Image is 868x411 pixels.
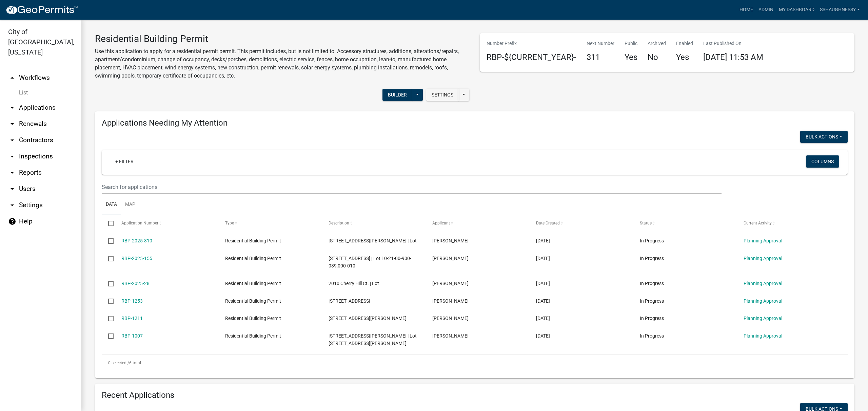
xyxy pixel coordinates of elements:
[121,194,139,216] a: Map
[102,118,848,128] h4: Applications Needing My Attention
[121,333,143,339] a: RBP-1007
[737,215,841,232] datatable-header-cell: Current Activity
[225,221,234,225] span: Type
[121,238,152,243] a: RBP-2025-310
[640,333,664,339] span: In Progress
[536,221,560,225] span: Date Created
[225,316,281,321] span: Residential Building Permit
[121,281,150,286] a: RBP-2025-28
[225,281,281,286] span: Residential Building Permit
[121,316,143,321] a: RBP-1211
[806,155,839,168] button: Columns
[530,215,633,232] datatable-header-cell: Date Created
[329,238,417,243] span: 231 Hopkins Lane Jeffersonville IN | Lot
[536,256,550,261] span: 05/07/2025
[487,52,576,62] h4: RBP-${CURRENT_YEAR}-
[625,40,637,47] p: Public
[737,3,756,16] a: Home
[8,104,16,112] i: arrow_drop_down
[121,298,143,304] a: RBP-1253
[744,256,782,261] a: Planning Approval
[8,201,16,209] i: arrow_drop_down
[8,217,16,225] i: help
[225,256,281,261] span: Residential Building Permit
[744,238,782,243] a: Planning Approval
[225,298,281,304] span: Residential Building Permit
[432,298,469,304] span: Robyn Wall
[640,281,664,286] span: In Progress
[329,333,417,346] span: 5616 Bailey Grant Rd. | Lot 412 old stoner place
[8,74,16,82] i: arrow_drop_up
[703,52,763,62] span: [DATE] 11:53 AM
[382,89,412,101] button: Builder
[648,40,666,47] p: Archived
[432,333,469,339] span: greg furnish
[329,221,349,225] span: Description
[102,180,722,194] input: Search for applications
[8,152,16,160] i: arrow_drop_down
[536,333,550,339] span: 03/05/2024
[536,238,550,243] span: 08/06/2025
[800,131,848,143] button: Bulk Actions
[108,361,129,365] span: 0 selected /
[322,215,426,232] datatable-header-cell: Description
[102,194,121,216] a: Data
[225,333,281,339] span: Residential Building Permit
[8,185,16,193] i: arrow_drop_down
[115,215,218,232] datatable-header-cell: Application Number
[432,316,469,321] span: Madison McGuigan
[640,256,664,261] span: In Progress
[218,215,322,232] datatable-header-cell: Type
[536,281,550,286] span: 01/29/2025
[487,40,576,47] p: Number Prefix
[329,256,411,269] span: 16 E Applegate lane Jeffersonville IN 47130 | Lot 10-21-00-900-039,000-010
[432,281,469,286] span: Danielle M. Bowen
[121,256,152,261] a: RBP-2025-155
[8,136,16,144] i: arrow_drop_down
[744,298,782,304] a: Planning Approval
[329,281,379,286] span: 2010 Cherry Hill Ct. | Lot
[432,238,469,243] span: Travis Thieneman
[676,52,693,62] h4: Yes
[625,52,637,62] h4: Yes
[633,215,737,232] datatable-header-cell: Status
[744,221,772,225] span: Current Activity
[817,3,863,16] a: sshaughnessy
[432,256,469,261] span: Mordecai Dickson
[756,3,776,16] a: Admin
[8,169,16,177] i: arrow_drop_down
[102,390,848,400] h4: Recent Applications
[587,40,614,47] p: Next Number
[225,238,281,243] span: Residential Building Permit
[95,47,470,80] p: Use this application to apply for a residential permit permit. This permit includes, but is not l...
[329,316,407,321] span: 1952 Fisher Lane | Lot 13
[640,221,652,225] span: Status
[676,40,693,47] p: Enabled
[102,354,848,371] div: 6 total
[744,281,782,286] a: Planning Approval
[648,52,666,62] h4: No
[432,221,450,225] span: Applicant
[8,120,16,128] i: arrow_drop_down
[95,33,470,45] h3: Residential Building Permit
[329,298,370,304] span: 5500 Buckthorne Dr | Lot
[121,221,158,225] span: Application Number
[776,3,817,16] a: My Dashboard
[744,333,782,339] a: Planning Approval
[110,155,139,168] a: + Filter
[426,215,530,232] datatable-header-cell: Applicant
[703,40,763,47] p: Last Published On
[640,316,664,321] span: In Progress
[426,89,459,101] button: Settings
[587,52,614,62] h4: 311
[536,298,550,304] span: 07/16/2024
[640,298,664,304] span: In Progress
[102,215,115,232] datatable-header-cell: Select
[536,316,550,321] span: 06/14/2024
[640,238,664,243] span: In Progress
[744,316,782,321] a: Planning Approval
